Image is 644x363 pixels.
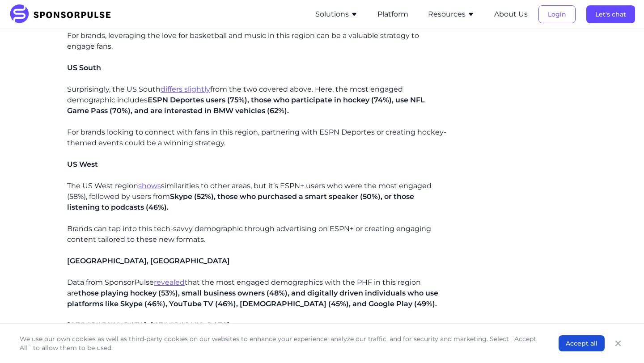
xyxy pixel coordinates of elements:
[494,10,528,18] a: About Us
[67,224,448,245] p: Brands can tap into this tech-savvy demographic through advertising on ESPN+ or creating engaging...
[538,10,576,18] a: Login
[138,181,161,190] a: shows
[377,9,408,20] button: Platform
[559,335,605,351] button: Accept all
[67,321,230,329] span: [GEOGRAPHIC_DATA], [GEOGRAPHIC_DATA]
[67,181,448,213] p: The US West region similarities to other areas, but it’s ESPN+ users who were the most engaged (5...
[67,289,438,308] span: those playing hockey (53%), small business owners (48%), and digitally driven individuals who use...
[67,277,448,309] p: Data from SponsorPulse that the most engaged demographics with the PHF in this region are
[428,9,475,20] button: Resources
[67,192,414,211] span: Skype (52%), those who purchased a smart speaker (50%), or those listening to podcasts (46%).
[494,9,528,20] button: About Us
[67,160,98,169] span: US West
[538,5,576,23] button: Login
[154,278,185,287] a: revealed
[599,320,644,363] iframe: Chat Widget
[67,127,448,148] p: For brands looking to connect with fans in this region, partnering with ESPN Deportes or creating...
[586,10,635,18] a: Let's chat
[9,4,118,24] img: SponsorPulse
[67,96,425,115] span: ESPN Deportes users (75%), those who participate in hockey (74%), use NFL Game Pass (70%), and ar...
[67,257,230,265] span: [GEOGRAPHIC_DATA], [GEOGRAPHIC_DATA]
[377,10,408,18] a: Platform
[67,63,101,72] span: US South
[161,85,210,93] a: differs slightly
[586,5,635,23] button: Let's chat
[67,30,448,52] p: For brands, leveraging the love for basketball and music in this region can be a valuable strateg...
[67,84,448,116] p: Surprisingly, the US South from the two covered above. Here, the most engaged demographic includes
[20,334,541,352] p: We use our own cookies as well as third-party cookies on our websites to enhance your experience,...
[315,9,358,20] button: Solutions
